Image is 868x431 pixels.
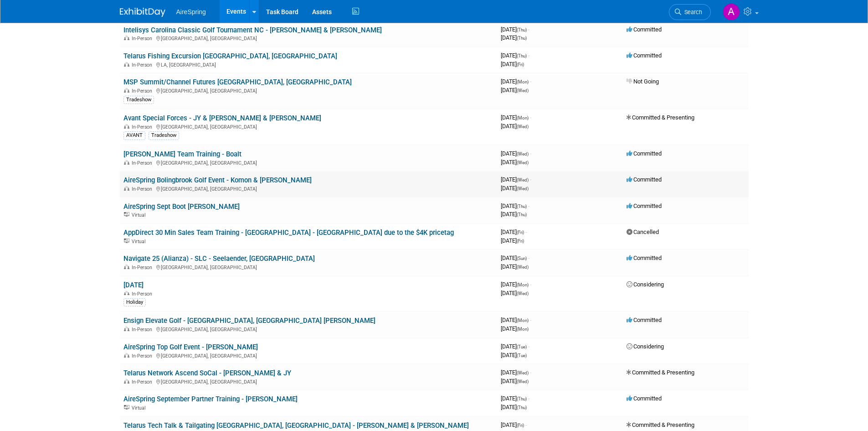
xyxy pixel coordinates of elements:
span: - [530,317,531,323]
span: - [528,203,529,209]
span: [DATE] [501,343,529,350]
span: [DATE] [501,228,527,235]
span: In-Person [132,353,155,359]
span: (Wed) [517,151,529,156]
span: (Fri) [517,423,524,428]
span: [DATE] [501,281,531,288]
span: Considering [627,281,664,288]
div: LA, [GEOGRAPHIC_DATA] [123,61,493,68]
span: In-Person [132,36,155,42]
span: [DATE] [501,352,527,358]
span: [DATE] [501,159,529,166]
div: [GEOGRAPHIC_DATA], [GEOGRAPHIC_DATA] [123,185,493,192]
div: Tradeshow [149,131,179,140]
img: ExhibitDay [120,8,165,17]
span: In-Person [132,291,155,297]
span: [DATE] [501,26,529,33]
a: Avant Special Forces - JY & [PERSON_NAME] & [PERSON_NAME] [123,114,321,122]
div: [GEOGRAPHIC_DATA], [GEOGRAPHIC_DATA] [123,378,493,385]
span: (Thu) [517,405,527,410]
span: [DATE] [501,237,524,244]
span: [DATE] [501,203,529,209]
span: Committed [627,176,662,183]
span: (Wed) [517,88,529,93]
a: Telarus Fishing Excursion [GEOGRAPHIC_DATA], [GEOGRAPHIC_DATA] [123,52,337,60]
span: (Fri) [517,62,524,67]
span: - [528,395,529,402]
span: (Wed) [517,379,529,384]
span: [DATE] [501,404,527,410]
span: Committed [627,395,662,402]
img: In-Person Event [124,62,129,67]
span: (Mon) [517,115,529,120]
span: (Tue) [517,353,527,358]
span: [DATE] [501,263,529,270]
span: Committed [627,203,662,209]
span: Search [681,9,702,16]
span: In-Person [132,62,155,68]
span: (Thu) [517,396,527,401]
span: (Fri) [517,230,524,235]
a: AireSpring September Partner Training - [PERSON_NAME] [123,395,298,403]
span: (Mon) [517,327,529,332]
span: [DATE] [501,61,524,68]
span: - [525,228,527,235]
span: [DATE] [501,290,529,296]
span: [DATE] [501,87,529,93]
span: - [525,421,527,428]
a: AireSpring Top Golf Event - [PERSON_NAME] [123,343,258,351]
div: [GEOGRAPHIC_DATA], [GEOGRAPHIC_DATA] [123,263,493,270]
span: (Wed) [517,177,529,182]
span: [DATE] [501,150,531,157]
span: In-Person [132,88,155,94]
span: - [530,369,531,376]
span: Committed & Presenting [627,369,694,376]
a: Navigate 25 (Alianza) - SLC - Seelaender, [GEOGRAPHIC_DATA] [123,254,315,263]
span: Cancelled [627,228,659,235]
a: AireSpring Sept Boot [PERSON_NAME] [123,203,240,211]
img: In-Person Event [124,186,129,191]
span: [DATE] [501,176,531,183]
span: (Wed) [517,160,529,165]
span: [DATE] [501,34,527,41]
span: (Wed) [517,124,529,129]
img: Aila Ortiaga [723,3,740,21]
a: Intelisys Carolina Classic Golf Tournament NC - [PERSON_NAME] & [PERSON_NAME] [123,26,382,34]
span: Committed [627,52,662,59]
span: (Thu) [517,53,527,58]
span: - [528,52,529,59]
span: (Sun) [517,256,527,261]
span: Committed [627,26,662,33]
span: [DATE] [501,185,529,192]
span: (Thu) [517,212,527,217]
span: AireSpring [176,8,206,16]
span: In-Person [132,265,155,270]
span: In-Person [132,379,155,385]
span: [DATE] [501,114,531,121]
div: Tradeshow [123,96,154,104]
span: (Fri) [517,239,524,244]
a: AireSpring Bolingbrook Golf Event - Komon & [PERSON_NAME] [123,176,312,184]
span: [DATE] [501,369,531,376]
span: - [530,150,531,157]
span: (Mon) [517,79,529,84]
img: In-Person Event [124,291,129,296]
span: (Wed) [517,186,529,191]
img: In-Person Event [124,160,129,165]
img: Virtual Event [124,212,129,217]
div: AVANT [123,131,145,140]
span: [DATE] [501,421,527,428]
a: Ensign Elevate Golf - [GEOGRAPHIC_DATA], [GEOGRAPHIC_DATA] [PERSON_NAME] [123,317,375,325]
a: MSP Summit/Channel Futures [GEOGRAPHIC_DATA], [GEOGRAPHIC_DATA] [123,78,352,86]
span: Committed [627,317,662,323]
img: In-Person Event [124,124,129,129]
img: In-Person Event [124,88,129,93]
span: - [530,78,531,85]
a: [PERSON_NAME] Team Training - Boalt [123,150,241,158]
span: - [528,343,529,350]
span: (Thu) [517,204,527,209]
a: [DATE] [123,281,144,289]
img: In-Person Event [124,36,129,40]
span: [DATE] [501,395,529,402]
span: (Wed) [517,370,529,375]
